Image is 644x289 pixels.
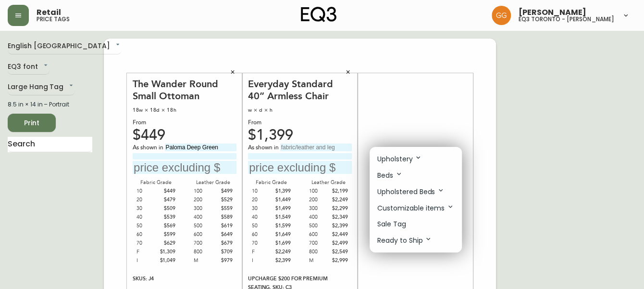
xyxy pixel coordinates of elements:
p: Ready to Ship [377,235,432,246]
div: Eve Classic Daybed [29,39,133,52]
p: Customizable items [377,203,454,213]
div: From [29,68,133,77]
p: Sale Tag [377,219,406,229]
p: Beds [377,170,403,181]
div: 76w × 36d × 18h [29,55,133,64]
p: Upholstered Beds [377,186,445,197]
p: Upholstery [377,154,422,164]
